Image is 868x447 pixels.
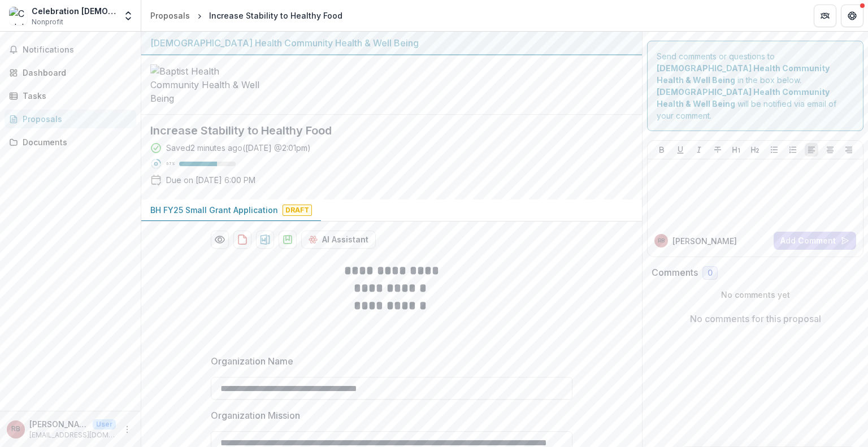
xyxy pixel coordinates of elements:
div: [DEMOGRAPHIC_DATA] Health Community Health & Well Being [150,36,633,50]
strong: [DEMOGRAPHIC_DATA] Health Community Health & Well Being [657,87,830,109]
p: Organization Name [211,354,293,368]
h2: Comments [652,267,698,278]
button: download-proposal [233,231,251,249]
p: BH FY25 Small Grant Application [150,204,278,216]
h2: Increase Stability to Healthy Food [150,124,615,137]
p: 67 % [166,160,175,168]
a: Proposals [146,7,194,24]
p: Organization Mission [211,409,300,422]
p: [PERSON_NAME] [672,235,737,247]
button: Heading 1 [730,143,743,157]
img: Baptist Health Community Health & Well Being [150,64,263,105]
button: Heading 2 [748,143,762,157]
button: Bold [655,143,669,157]
p: No comments for this proposal [690,312,821,326]
button: Preview e145e0a1-7c3a-4150-8807-8634a1b4459e-0.pdf [211,231,229,249]
button: Italicize [692,143,706,157]
button: Partners [814,5,836,27]
button: Strike [711,143,724,157]
p: No comments yet [652,289,859,301]
div: Dashboard [23,67,127,79]
button: download-proposal [256,231,274,249]
button: AI Assistant [301,231,376,249]
button: download-proposal [279,231,297,249]
a: Documents [5,133,136,151]
p: [EMAIL_ADDRESS][DOMAIN_NAME] [29,430,116,440]
button: Align Left [805,143,818,157]
span: Nonprofit [32,17,63,27]
div: Celebration [DEMOGRAPHIC_DATA] of Jacksonville Inc. [32,5,116,17]
strong: [DEMOGRAPHIC_DATA] Health Community Health & Well Being [657,63,830,85]
button: Align Right [842,143,856,157]
button: Align Center [823,143,837,157]
div: Robert Bass [11,426,20,433]
img: Celebration Church of Jacksonville Inc. [9,7,27,25]
div: Proposals [23,113,127,125]
a: Tasks [5,86,136,105]
button: Add Comment [774,232,856,250]
div: Tasks [23,90,127,102]
div: Documents [23,136,127,148]
button: More [120,423,134,436]
div: Proposals [150,10,190,21]
span: 0 [708,268,713,278]
div: Increase Stability to Healthy Food [209,10,342,21]
span: Draft [283,205,312,216]
a: Proposals [5,110,136,128]
div: Saved 2 minutes ago ( [DATE] @ 2:01pm ) [166,142,311,154]
p: [PERSON_NAME] [29,418,88,430]
button: Open entity switcher [120,5,136,27]
div: Robert Bass [658,238,665,244]
span: Notifications [23,45,132,55]
nav: breadcrumb [146,7,347,24]
a: Dashboard [5,63,136,82]
button: Get Help [841,5,863,27]
div: Send comments or questions to in the box below. will be notified via email of your comment. [647,41,863,131]
button: Ordered List [786,143,800,157]
button: Notifications [5,41,136,59]
p: User [93,419,116,429]
button: Underline [674,143,687,157]
button: Bullet List [767,143,781,157]
p: Due on [DATE] 6:00 PM [166,174,255,186]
